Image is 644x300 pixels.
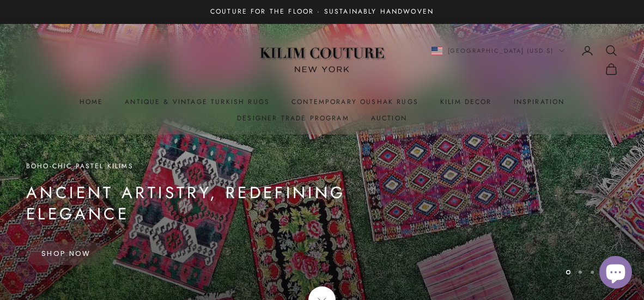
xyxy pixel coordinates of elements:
a: Designer Trade Program [237,113,349,124]
a: Inspiration [514,96,565,107]
a: Home [80,96,104,107]
inbox-online-store-chat: Shopify online store chat [596,256,635,291]
a: Auction [371,113,407,124]
a: Contemporary Oushak Rugs [291,96,418,107]
nav: Secondary navigation [412,44,618,76]
button: Change country or currency [432,46,565,56]
summary: Kilim Decor [440,96,492,107]
span: [GEOGRAPHIC_DATA] (USD $) [448,46,554,56]
a: Shop Now [26,242,106,265]
img: Logo of Kilim Couture New York [254,34,390,86]
p: Ancient Artistry, Redefining Elegance [26,182,451,225]
a: Antique & Vintage Turkish Rugs [125,96,270,107]
p: Couture for the Floor · Sustainably Handwoven [210,7,434,17]
nav: Primary navigation [26,96,618,124]
p: Boho-Chic Pastel Kilims [26,161,451,172]
img: United States [432,47,442,55]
